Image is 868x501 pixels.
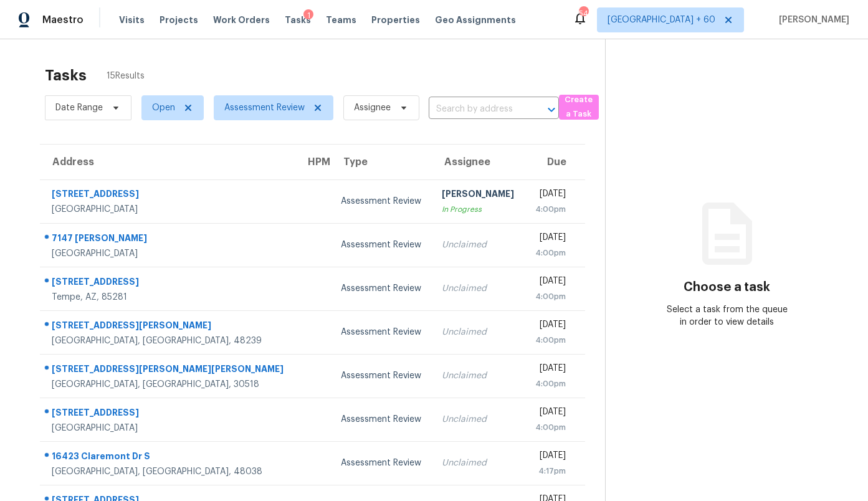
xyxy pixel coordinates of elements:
div: [GEOGRAPHIC_DATA], [GEOGRAPHIC_DATA], 48239 [52,335,285,347]
div: [STREET_ADDRESS] [52,406,285,422]
h2: Tasks [45,69,87,82]
span: [GEOGRAPHIC_DATA] + 60 [608,14,715,26]
div: Unclaimed [442,370,515,382]
div: [GEOGRAPHIC_DATA], [GEOGRAPHIC_DATA], 48038 [52,465,285,478]
div: [DATE] [535,188,566,203]
div: 4:17pm [535,465,566,477]
span: Work Orders [213,14,270,26]
span: Create a Task [565,93,593,122]
th: Due [525,145,585,179]
div: Assessment Review [341,326,422,338]
div: [DATE] [535,362,566,378]
div: Assessment Review [341,413,422,426]
div: [STREET_ADDRESS] [52,188,285,203]
div: Assessment Review [341,195,422,208]
div: 543 [579,7,588,20]
div: Unclaimed [442,413,515,426]
span: Assignee [354,102,391,114]
div: Select a task from the queue in order to view details [666,303,787,328]
span: Maestro [42,14,83,26]
div: Unclaimed [442,282,515,295]
span: Date Range [55,102,103,114]
div: Assessment Review [341,239,422,251]
th: Assignee [432,145,525,179]
div: [DATE] [535,231,566,247]
button: Create a Task [559,95,599,120]
div: 1 [303,9,313,22]
div: [STREET_ADDRESS][PERSON_NAME][PERSON_NAME] [52,363,285,378]
span: [PERSON_NAME] [774,14,849,26]
h3: Choose a task [684,281,770,293]
div: 4:00pm [535,334,566,346]
div: Unclaimed [442,239,515,251]
span: Tasks [285,16,311,24]
div: [PERSON_NAME] [442,188,515,203]
div: Assessment Review [341,370,422,382]
th: Address [40,145,295,179]
th: Type [331,145,432,179]
span: Geo Assignments [435,14,516,26]
div: [DATE] [535,449,566,465]
div: In Progress [442,203,515,216]
div: [GEOGRAPHIC_DATA] [52,203,285,216]
span: Visits [119,14,145,26]
div: [DATE] [535,275,566,290]
th: HPM [295,145,330,179]
span: Projects [160,14,198,26]
div: 4:00pm [535,247,566,259]
div: [DATE] [535,406,566,421]
span: Teams [326,14,356,26]
div: Tempe, AZ, 85281 [52,291,285,303]
input: Search by address [429,100,524,119]
div: 4:00pm [535,378,566,390]
div: 4:00pm [535,203,566,216]
div: [STREET_ADDRESS][PERSON_NAME] [52,319,285,335]
button: Open [543,101,560,118]
div: [GEOGRAPHIC_DATA] [52,422,285,434]
span: Assessment Review [224,102,305,114]
div: Assessment Review [341,282,422,295]
div: [DATE] [535,318,566,334]
div: [GEOGRAPHIC_DATA] [52,247,285,260]
div: 16423 Claremont Dr S [52,450,285,465]
div: [GEOGRAPHIC_DATA], [GEOGRAPHIC_DATA], 30518 [52,378,285,391]
div: Unclaimed [442,457,515,469]
div: Assessment Review [341,457,422,469]
span: Open [152,102,175,114]
div: 7147 [PERSON_NAME] [52,232,285,247]
span: Properties [371,14,420,26]
div: 4:00pm [535,421,566,434]
div: [STREET_ADDRESS] [52,275,285,291]
div: Unclaimed [442,326,515,338]
div: 4:00pm [535,290,566,303]
span: 15 Results [107,70,145,82]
